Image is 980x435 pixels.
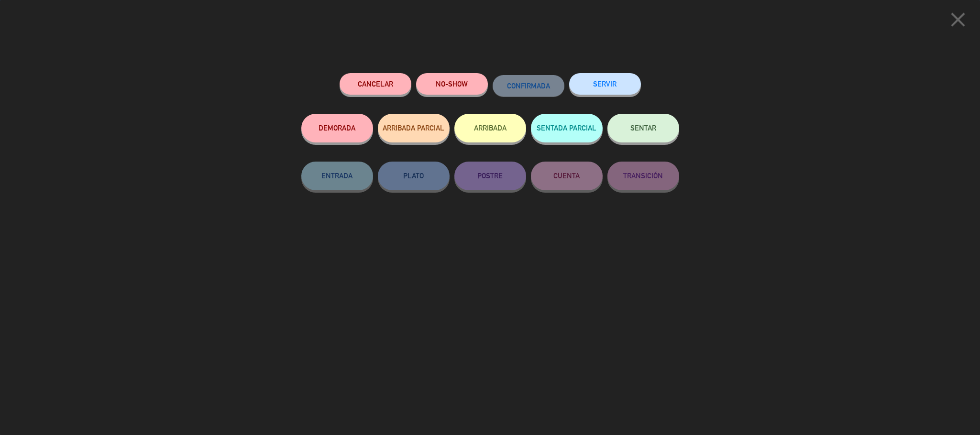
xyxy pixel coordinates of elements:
button: POSTRE [454,162,526,190]
button: TRANSICIÓN [607,162,679,190]
button: ARRIBADA [454,114,526,142]
i: close [946,8,970,32]
span: ARRIBADA PARCIAL [383,124,444,132]
button: PLATO [378,162,450,190]
button: ENTRADA [301,162,373,190]
span: SENTAR [630,124,656,132]
button: CONFIRMADA [493,75,564,97]
button: SERVIR [569,73,641,95]
button: CUENTA [531,162,603,190]
button: SENTAR [607,114,679,142]
button: ARRIBADA PARCIAL [378,114,450,142]
button: NO-SHOW [416,73,488,95]
button: DEMORADA [301,114,373,142]
span: CONFIRMADA [507,82,550,90]
button: Cancelar [340,73,411,95]
button: SENTADA PARCIAL [531,114,603,142]
button: close [943,7,973,35]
